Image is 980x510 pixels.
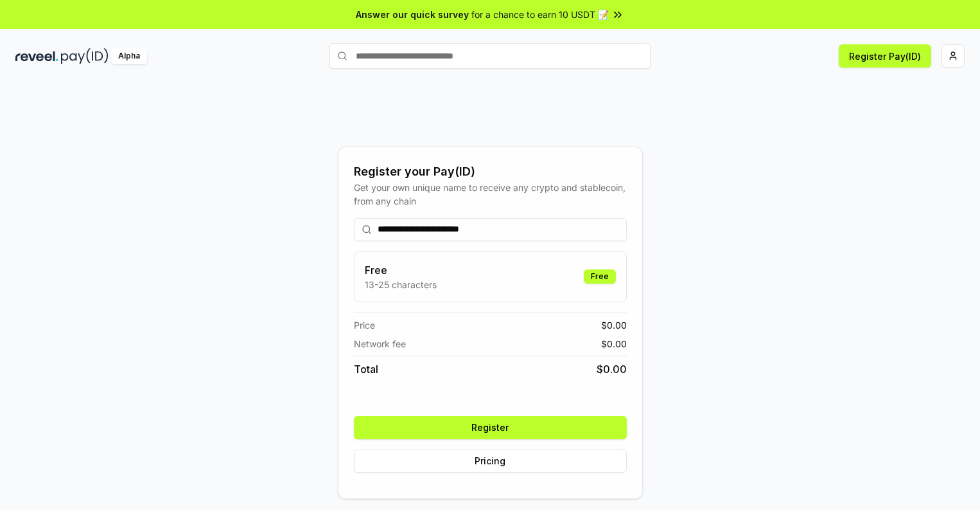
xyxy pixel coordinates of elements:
[354,361,378,377] span: Total
[354,450,627,473] button: Pricing
[61,48,109,64] img: pay_id
[354,416,627,439] button: Register
[354,318,375,332] span: Price
[584,269,616,284] div: Free
[354,163,627,181] div: Register your Pay(ID)
[354,181,627,208] div: Get your own unique name to receive any crypto and stablecoin, from any chain
[601,337,627,351] span: $ 0.00
[365,278,437,291] p: 13-25 characters
[839,44,931,68] button: Register Pay(ID)
[356,8,469,21] span: Answer our quick survey
[365,262,437,278] h3: Free
[597,361,627,377] span: $ 0.00
[15,48,58,64] img: reveel_dark
[354,337,406,351] span: Network fee
[111,48,147,64] div: Alpha
[601,318,627,332] span: $ 0.00
[471,8,609,21] span: for a chance to earn 10 USDT 📝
